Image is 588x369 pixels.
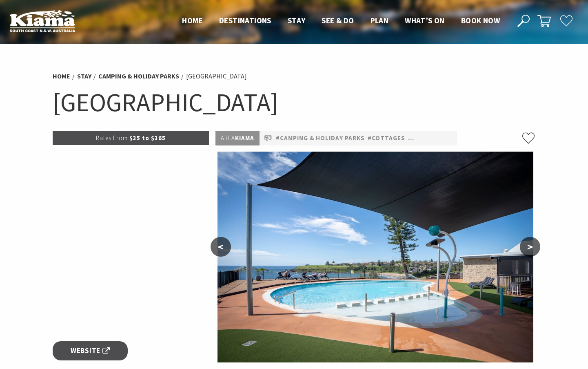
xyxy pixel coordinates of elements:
[221,134,235,142] span: Area
[276,133,365,143] a: #Camping & Holiday Parks
[186,71,247,82] li: [GEOGRAPHIC_DATA]
[368,133,405,143] a: #Cottages
[211,237,231,257] button: <
[408,133,455,143] a: #Pet Friendly
[288,16,306,25] span: Stay
[461,16,500,25] span: Book now
[322,16,354,25] span: See & Do
[77,72,91,81] a: Stay
[71,345,110,356] span: Website
[10,10,75,32] img: Kiama Logo
[520,237,540,257] button: >
[215,131,260,145] p: Kiama
[174,14,508,28] nav: Main Menu
[53,341,128,360] a: Website
[53,86,536,119] h1: [GEOGRAPHIC_DATA]
[219,16,271,25] span: Destinations
[182,16,203,25] span: Home
[98,72,179,81] a: Camping & Holiday Parks
[53,131,209,145] p: $35 to $365
[371,16,389,25] span: Plan
[96,134,129,142] span: Rates From:
[53,72,70,81] a: Home
[405,16,445,25] span: What’s On
[215,152,535,362] img: Cabins at Surf Beach Holiday Park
